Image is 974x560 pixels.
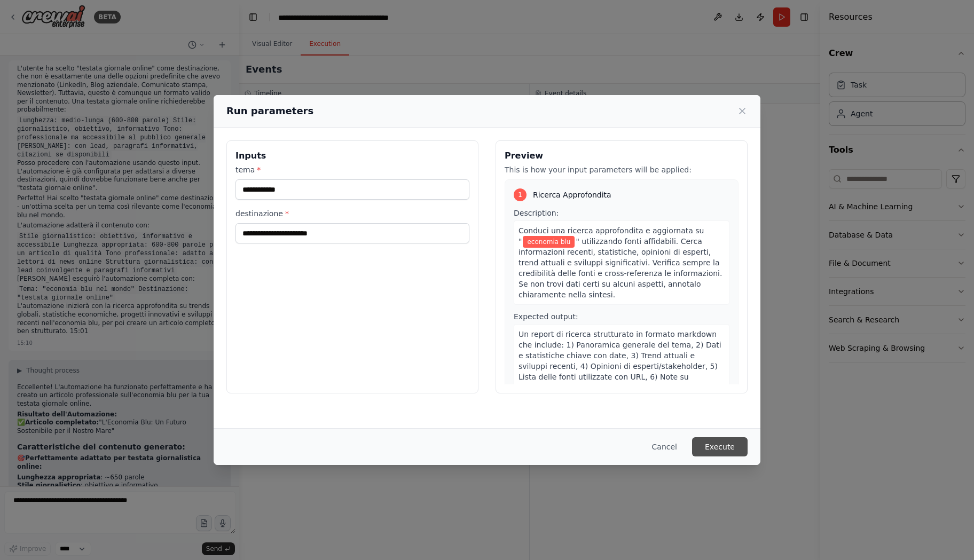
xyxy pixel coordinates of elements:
p: This is how your input parameters will be applied: [505,164,739,175]
span: Un report di ricerca strutturato in formato markdown che include: 1) Panoramica generale del tema... [519,330,721,392]
button: Cancel [643,437,686,456]
label: tema [235,164,469,175]
h3: Inputs [235,149,469,162]
span: Expected output: [514,312,578,321]
span: Description: [514,209,559,217]
div: 1 [514,188,527,201]
h3: Preview [505,149,739,162]
h2: Run parameters [226,104,313,119]
span: " utilizzando fonti affidabili. Cerca informazioni recenti, statistiche, opinioni di esperti, tre... [519,237,722,299]
span: Conduci una ricerca approfondita e aggiornata su " [519,226,704,246]
label: destinazione [235,208,469,219]
span: Variable: tema [523,236,575,248]
button: Execute [692,437,748,456]
span: Ricerca Approfondita [533,190,611,200]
